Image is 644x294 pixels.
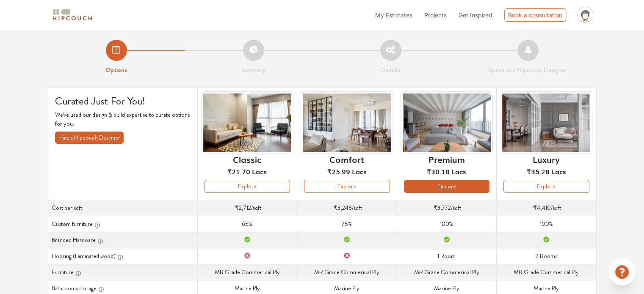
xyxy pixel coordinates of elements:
span: Lacs [451,166,466,176]
span: ₹2,712 [235,203,251,212]
td: MR Grade Commerical Ply [197,264,297,280]
td: MR Grade Commerical Ply [297,264,397,280]
td: /sqft [397,200,496,216]
span: Get Inspired [459,11,492,19]
span: My Estimates [375,11,412,19]
td: 65% [197,216,297,232]
img: header-preview [401,91,493,154]
strong: Options [105,65,127,74]
img: logo-horizontal.svg [51,8,94,22]
th: Custom furniture [48,216,197,232]
strong: Speak to a Hipcouch Designer [488,65,567,74]
strong: Summary [241,65,265,74]
div: Book a consultation [504,8,566,22]
th: Cost per sqft [48,200,197,216]
td: /sqft [297,200,397,216]
span: Projects [424,11,447,19]
img: header-preview [500,91,592,154]
img: header-preview [301,91,393,154]
th: Flooring (Laminated wood) [48,248,197,264]
td: 2 Rooms [497,248,596,264]
h6: Comfort [329,154,364,164]
button: Explore [205,180,290,193]
button: Explore [304,180,390,193]
span: ₹35.28 [527,166,550,176]
span: ₹3,248 [334,203,352,212]
button: Explore [503,180,589,193]
td: /sqft [497,200,596,216]
span: Lacs [252,166,267,176]
td: 75% [297,216,397,232]
button: Hire a Hipcouch Designer [55,132,124,144]
h6: Luxury [533,154,560,164]
span: Lacs [551,166,566,176]
span: ₹25.99 [327,166,350,176]
span: ₹30.18 [427,166,450,176]
span: Lacs [352,166,367,176]
strong: Details [381,65,400,74]
td: MR Grade Commerical Ply [397,264,496,280]
h6: Classic [233,154,261,164]
span: ₹21.70 [227,166,250,176]
span: ₹3,772 [434,203,451,212]
td: /sqft [197,200,297,216]
th: Branded Hardware [48,232,197,248]
img: header-preview [201,91,293,154]
button: Explore [404,180,489,193]
td: 100% [497,216,596,232]
th: Furniture [48,264,197,280]
td: 100% [397,216,496,232]
h6: Premium [428,154,465,164]
td: 1 Room [397,248,496,264]
span: ₹4,410 [533,203,551,212]
h4: Curated Just For You! [55,95,191,107]
td: MR Grade Commerical Ply [497,264,596,280]
span: logo-horizontal.svg [51,5,94,25]
p: We've used our design & build expertise to curate options for you. [55,110,191,128]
